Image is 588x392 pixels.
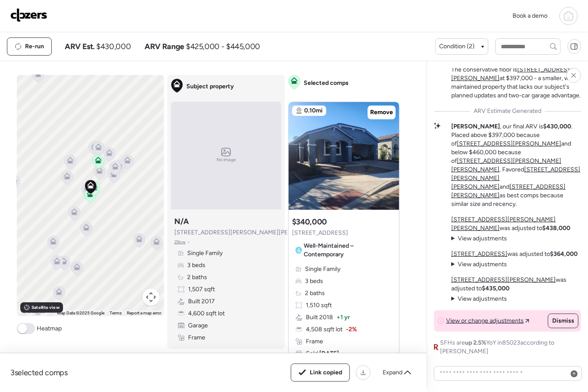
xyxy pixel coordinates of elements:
[451,123,500,130] strong: [PERSON_NAME]
[65,41,94,52] span: ARV Est.
[451,260,507,269] summary: View adjustments
[451,276,581,293] p: was adjusted to
[187,273,207,282] span: 2 baths
[465,339,487,346] span: up 2.5%
[451,250,507,258] a: [STREET_ADDRESS]
[145,41,184,52] span: ARV Range
[217,156,236,163] span: No image
[451,276,556,283] a: [STREET_ADDRESS][PERSON_NAME]
[451,166,580,190] a: [STREET_ADDRESS][PERSON_NAME][PERSON_NAME]
[552,317,574,325] span: Dismiss
[292,217,327,227] h3: $340,000
[458,295,507,302] span: View adjustments
[451,234,507,243] summary: View adjustments
[451,157,561,173] a: [STREET_ADDRESS][PERSON_NAME][PERSON_NAME]
[19,305,47,316] img: Google
[439,42,475,51] span: Condition (2)
[304,79,349,87] span: Selected comps
[188,309,225,318] span: 4,600 sqft lot
[304,106,323,115] span: 0.10mi
[542,224,570,232] strong: $438,000
[96,41,131,52] span: $430,000
[446,317,524,325] span: View or change adjustments
[346,325,357,334] span: -2%
[174,216,189,227] h3: N/A
[187,261,205,270] span: 3 beds
[451,295,507,303] summary: View adjustments
[543,123,571,130] strong: $430,000
[451,250,578,258] p: was adjusted to
[187,249,223,258] span: Single Family
[142,289,160,306] button: Map camera controls
[186,82,234,91] span: Subject property
[188,239,190,246] span: •
[188,285,215,294] span: 1,507 sqft
[336,313,350,322] span: + 1 yr
[306,325,343,334] span: 4,508 sqft lot
[458,235,507,242] span: View adjustments
[458,261,507,268] span: View adjustments
[305,277,323,286] span: 3 beds
[305,265,340,274] span: Single Family
[451,215,581,233] p: was adjusted to
[306,301,332,310] span: 1,510 sqft
[305,289,325,298] span: 2 baths
[110,311,122,315] a: Terms (opens in new tab)
[457,140,561,147] a: [STREET_ADDRESS][PERSON_NAME]
[306,349,339,358] span: Sold
[188,333,205,342] span: Frame
[174,228,327,237] span: [STREET_ADDRESS][PERSON_NAME][PERSON_NAME]
[310,368,342,377] span: Link copied
[25,42,44,51] span: Re-run
[474,107,541,115] span: ARV Estimate Generated
[383,368,402,377] span: Expand
[306,313,333,322] span: Built 2018
[10,367,68,378] span: 3 selected comps
[451,122,581,208] p: , our final ARV is . Placed above $397,000 because of and below $460,000 because of . Favored and...
[188,321,208,330] span: Garage
[370,108,393,117] span: Remove
[127,311,161,315] a: Report a map error
[31,304,59,311] span: Satellite view
[318,350,339,357] span: [DATE]
[451,216,556,232] a: [STREET_ADDRESS][PERSON_NAME][PERSON_NAME]
[513,12,547,19] span: Book a demo
[174,239,186,246] span: Zillow
[37,324,62,333] span: Heatmap
[550,250,578,258] strong: $364,000
[304,242,392,259] span: Well-Maintained – Contemporary
[186,41,260,52] span: $425,000 - $445,000
[57,311,104,315] span: Map Data ©2025 Google
[19,305,47,316] a: Open this area in Google Maps (opens a new window)
[188,297,215,306] span: Built 2017
[292,229,348,237] span: [STREET_ADDRESS]
[440,339,581,356] span: SFHs are YoY in 85023 according to [PERSON_NAME]
[482,285,509,292] strong: $435,000
[446,317,529,325] a: View or change adjustments
[10,8,47,22] img: Logo
[306,337,323,346] span: Frame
